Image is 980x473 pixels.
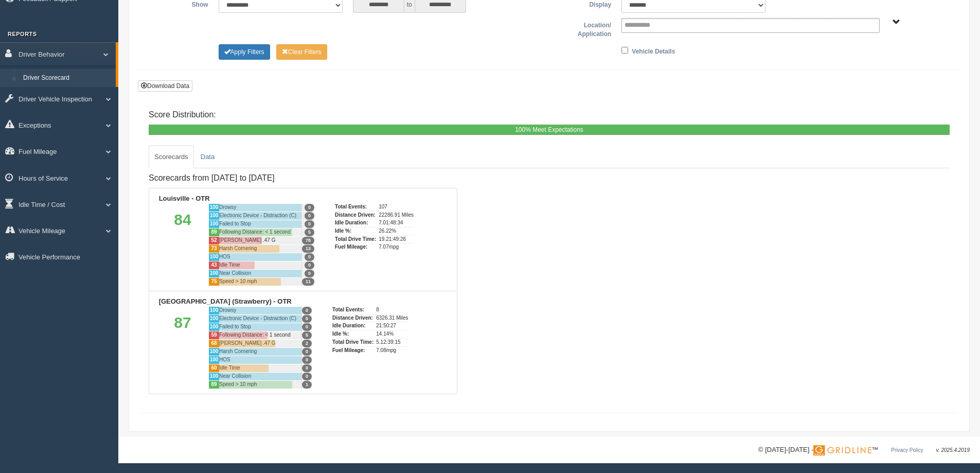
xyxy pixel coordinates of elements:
[813,445,871,456] img: Gridline
[305,229,314,236] span: 5
[157,203,208,286] div: 84
[332,306,373,314] div: Total Events:
[335,227,376,235] div: Idle %:
[376,330,408,338] div: 14.14%
[335,243,376,251] div: Fuel Mileage:
[302,245,314,253] span: 13
[302,373,312,380] span: 0
[305,261,314,269] span: 0
[138,80,192,92] button: Download Data
[195,145,220,169] a: Data
[149,110,950,119] h4: Score Distribution:
[305,253,314,261] span: 0
[208,380,219,389] div: 89
[302,364,312,372] span: 0
[379,203,414,211] div: 107
[208,372,219,380] div: 100
[305,270,314,277] span: 0
[332,314,373,322] div: Distance Driven:
[208,269,219,277] div: 100
[208,277,219,286] div: 75
[379,235,414,243] div: 19.21:49:26
[159,297,292,305] b: [GEOGRAPHIC_DATA] (Strawberry) - OTR
[305,212,314,220] span: 0
[335,219,376,227] div: Idle Duration:
[208,228,219,236] div: 89
[276,44,327,60] button: Change Filter Options
[376,322,408,330] div: 21:50:27
[149,173,457,183] h4: Scorecards from [DATE] to [DATE]
[305,220,314,228] span: 0
[302,356,312,364] span: 0
[208,339,219,347] div: 68
[332,338,373,346] div: Total Drive Time:
[376,338,408,346] div: 5.12:39:15
[157,306,208,389] div: 87
[208,356,219,364] div: 100
[208,244,219,253] div: 73
[515,126,583,133] span: 100% Meet Expectations
[208,347,219,356] div: 100
[332,346,373,355] div: Fuel Mileage:
[208,203,219,212] div: 100
[302,381,312,389] span: 1
[302,348,312,356] span: 0
[379,219,414,227] div: 7.01:48:34
[302,307,312,314] span: 0
[219,44,270,60] button: Change Filter Options
[149,145,194,169] a: Scorecards
[549,18,617,39] label: Location/ Application
[376,314,408,322] div: 6326.31 Miles
[302,278,314,286] span: 11
[302,323,312,331] span: 0
[302,315,312,323] span: 0
[936,447,970,453] span: v. 2025.4.2019
[335,211,376,219] div: Distance Driven:
[302,340,312,347] span: 2
[208,220,219,228] div: 100
[376,306,408,314] div: 8
[208,236,219,244] div: 52
[376,346,408,355] div: 7.08mpg
[335,203,376,211] div: Total Events:
[302,237,314,244] span: 78
[632,44,675,57] label: Vehicle Details
[332,330,373,338] div: Idle %:
[379,227,414,235] div: 26.22%
[302,331,312,339] span: 5
[208,306,219,314] div: 100
[758,445,970,456] div: © [DATE]-[DATE] - ™
[208,253,219,261] div: 100
[208,261,219,269] div: 43
[208,314,219,323] div: 100
[19,69,116,87] a: Driver Scorecard
[891,447,923,453] a: Privacy Policy
[208,212,219,220] div: 100
[379,211,414,219] div: 22286.91 Miles
[332,322,373,330] div: Idle Duration:
[379,243,414,251] div: 7.07mpg
[208,364,219,372] div: 60
[305,204,314,212] span: 0
[208,323,219,331] div: 100
[208,331,219,339] div: 59
[335,235,376,243] div: Total Drive Time:
[159,195,210,202] b: Louisville - OTR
